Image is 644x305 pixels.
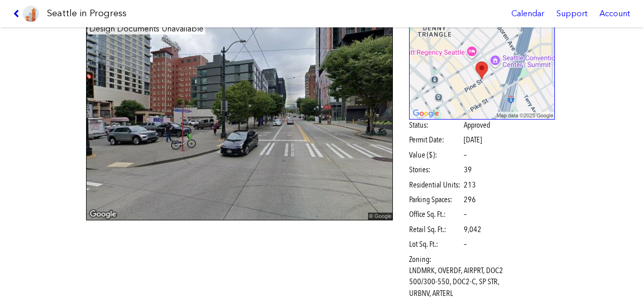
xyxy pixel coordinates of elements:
span: – [464,239,467,250]
span: Residential Units: [409,179,462,190]
span: LNDMRK, OVERDF, AIRPRT, DOC2 500/300-550, DOC2-C, SP STR, URBNV, ARTERL [409,265,515,299]
span: Status: [409,120,462,131]
img: 1600_8TH_AVE_SEATTLE.jpg [86,22,393,221]
h1: Seattle in Progress [47,7,127,20]
span: – [464,149,467,161]
span: Stories: [409,164,462,175]
span: 213 [464,179,476,190]
span: 9,042 [464,224,481,235]
span: Office Sq. Ft.: [409,209,462,220]
span: Value ($): [409,149,462,161]
img: favicon-96x96.png [23,6,39,22]
span: Zoning: [409,254,462,265]
span: 296 [464,194,476,205]
span: 39 [464,164,472,175]
span: Parking Spaces: [409,194,462,205]
figcaption: Design Documents Unavailable [88,23,205,34]
span: Approved [464,120,490,131]
span: Retail Sq. Ft.: [409,224,462,235]
img: staticmap [409,22,555,120]
span: [DATE] [464,135,482,144]
span: Lot Sq. Ft.: [409,239,462,250]
span: – [464,209,467,220]
span: Permit Date: [409,134,462,145]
